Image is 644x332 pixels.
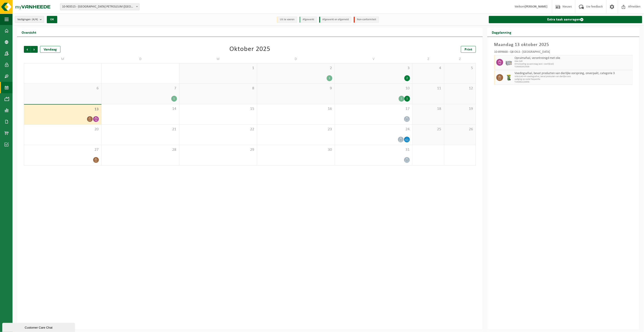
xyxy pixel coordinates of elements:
span: 13 [26,107,99,112]
count: (4/4) [32,18,38,21]
span: 21 [104,127,177,132]
td: M [24,55,102,63]
span: Opruimafval, verontreinigd met olie [515,56,631,60]
td: W [179,55,257,63]
span: 1 [182,66,255,71]
span: 31 [337,147,410,152]
span: Volgende [31,46,38,53]
span: T250002220636 [515,81,631,83]
span: 18 [415,106,442,111]
div: 2 [404,75,410,81]
div: 1 [171,96,177,102]
span: 29 [182,147,255,152]
span: Voedingsafval, bevat producten van dierlijke oorsprong, onverpakt, categorie 3 [515,72,631,75]
span: 10-903515 - KUWAIT PETROLEUM (BELGIUM) NV - ANTWERPEN [60,3,139,10]
span: 16 [259,106,332,111]
span: 14 [104,106,177,111]
li: Non-conformiteit [354,17,379,23]
span: Vestigingen [17,16,38,23]
span: 3 [337,66,410,71]
span: 5 [447,66,473,71]
a: Print [461,46,476,53]
span: Print [465,48,472,51]
span: 27 [26,147,99,152]
span: WB-0140-HP voedingsafval, bevat producten van dierlijke oors [515,75,631,78]
span: 26 [447,127,473,132]
span: 9 [259,86,332,91]
span: 8 [182,86,255,91]
strong: [PERSON_NAME] [525,5,547,8]
span: 25 [415,127,442,132]
span: 22 [182,127,255,132]
h2: Dagplanning [487,28,516,37]
span: 30 [259,147,332,152]
div: 1 [404,96,410,102]
td: D [102,55,179,63]
a: Extra taak aanvragen [489,16,642,23]
span: 24 [337,127,410,132]
div: 1 [399,96,404,102]
h2: Overzicht [17,28,41,37]
span: 10 [337,86,410,91]
iframe: chat widget [2,322,76,332]
span: 20 [26,127,99,132]
span: 12 [447,86,473,91]
div: Vandaag [40,46,60,53]
span: 17 [337,106,410,111]
span: 7 [104,86,177,91]
td: Z [444,55,476,63]
span: 10-903515 - KUWAIT PETROLEUM (BELGIUM) NV - ANTWERPEN [60,4,139,10]
span: 28 [104,147,177,152]
td: Z [413,55,444,63]
li: Uit te voeren [277,17,297,23]
div: 1 [327,75,332,81]
span: 19 [447,106,473,111]
div: 10-899668 - Q8 OILS - [GEOGRAPHIC_DATA] [494,50,633,55]
button: OK [47,16,57,23]
span: 6 [26,86,99,91]
span: 2 [259,66,332,71]
span: 15 [182,106,255,111]
span: 23 [259,127,332,132]
span: 11 [415,86,442,91]
td: D [257,55,335,63]
h3: Maandag 13 oktober 2025 [494,41,633,48]
span: Vorige [24,46,31,53]
li: Afgewerkt en afgemeld [319,17,351,23]
span: 4 [415,66,442,71]
span: Omwisseling op aanvraag (excl. voorrijkost) [515,63,631,65]
button: Vestigingen(4/4) [15,16,44,23]
img: WB-0140-HPE-GN-50 [505,74,512,81]
span: Lediging op vaste frequentie [515,78,631,81]
li: Afgewerkt [299,17,317,23]
td: V [335,55,413,63]
div: Oktober 2025 [229,46,270,53]
img: PB-LB-0680-HPE-GY-11 [505,59,512,66]
span: T250002915306 [515,65,631,68]
span: KGA Colli [515,60,631,63]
